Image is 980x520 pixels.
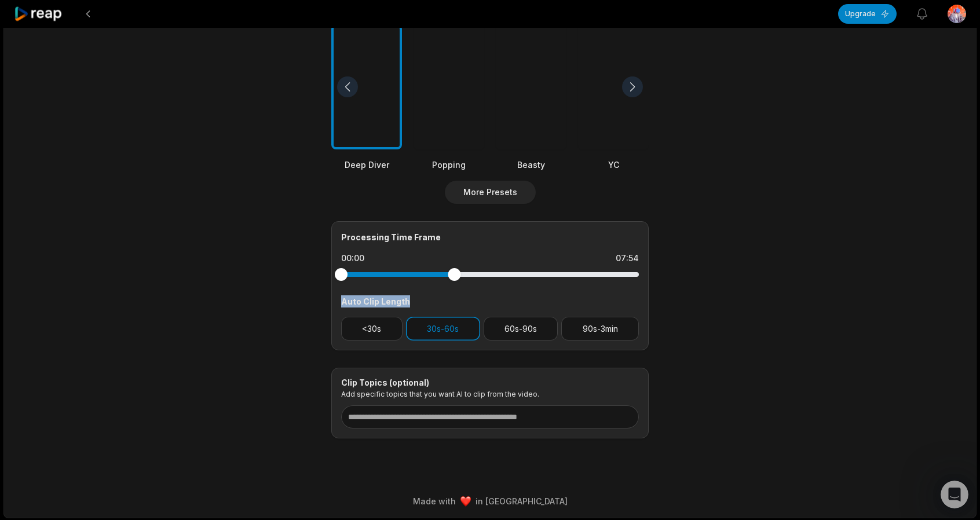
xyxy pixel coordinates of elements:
h2: Have a feature request? [24,253,208,265]
p: Add specific topics that you want AI to clip from the video. [341,390,639,398]
div: We typically reply within 4 hours [24,178,193,190]
div: Close [199,19,220,39]
span: Messages [154,390,194,398]
button: Upgrade [838,4,897,24]
div: Popping [414,159,484,171]
div: Send us a messageWe typically reply within 4 hours [12,156,220,200]
div: Processing Time Frame [341,231,639,243]
button: More Presets [445,181,536,204]
div: Auto Clip Length [341,295,639,307]
div: Clip Topics (optional) [341,378,639,388]
div: Made with in [GEOGRAPHIC_DATA] [14,495,966,507]
p: Hi [PERSON_NAME] 👋 [23,82,209,122]
a: Changelog [17,211,215,232]
img: Profile image for Sam [23,19,46,42]
div: Deep Diver [331,159,402,171]
div: 00:00 [341,252,364,264]
img: heart emoji [460,496,471,507]
button: <30s [341,317,403,340]
p: How can we help? [23,122,209,141]
div: Send us a message [24,166,193,178]
div: YC [578,159,649,171]
button: Give feedback! [24,270,208,293]
button: 90s-3min [561,317,639,340]
div: 07:54 [616,252,639,264]
iframe: Intercom live chat [941,481,968,508]
div: Changelog [24,215,194,228]
span: Home [45,390,71,398]
button: 30s-60s [406,317,480,340]
button: 60s-90s [484,317,558,340]
div: Beasty [496,159,566,171]
button: Messages [116,361,232,408]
